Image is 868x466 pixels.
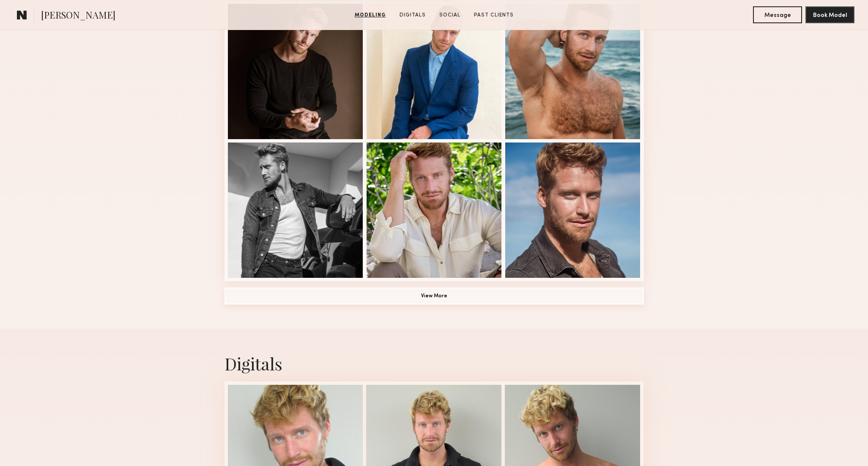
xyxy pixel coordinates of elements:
[396,11,429,19] a: Digitals
[225,352,644,375] div: Digitals
[805,11,854,18] a: Book Model
[753,6,802,23] button: Message
[41,8,115,23] span: [PERSON_NAME]
[436,11,464,19] a: Social
[351,11,389,19] a: Modeling
[225,288,644,304] button: View More
[471,11,517,19] a: Past Clients
[805,6,854,23] button: Book Model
